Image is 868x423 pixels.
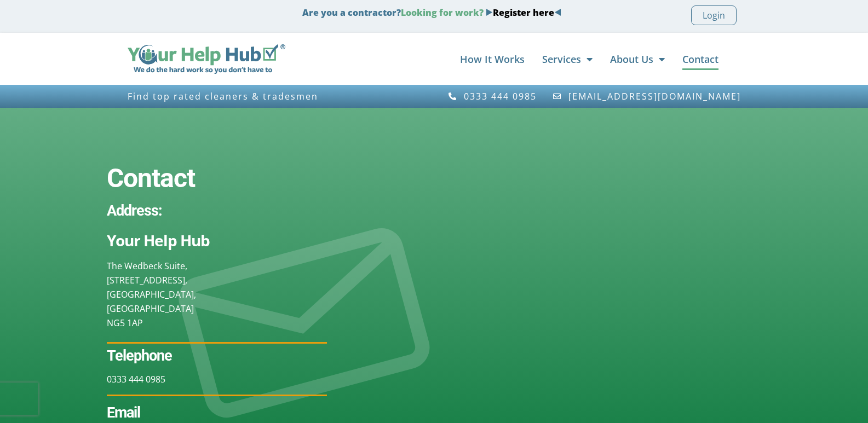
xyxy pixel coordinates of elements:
h2: Telephone [107,345,327,367]
span: [EMAIL_ADDRESS][DOMAIN_NAME] [566,91,741,101]
a: About Us [610,48,665,70]
a: 0333 444 0985 [107,373,165,385]
h2: Contact [107,163,327,194]
span: Login [703,8,725,22]
img: Your Help Hub Wide Logo [128,44,286,74]
h3: Find top rated cleaners & tradesmen [128,91,429,101]
a: How It Works [460,48,525,70]
a: Register here [493,7,554,19]
img: Blue Arrow - Right [486,9,493,16]
strong: Are you a contractor? [302,7,561,19]
strong: Your Help Hub [107,230,210,251]
a: Contact [682,48,718,70]
a: Services [542,48,593,70]
h2: Address: [107,200,327,222]
span: Looking for work? [401,7,484,19]
a: 0333 444 0985 [448,91,537,101]
a: Login [691,5,737,25]
p: The Wedbeck Suite, [STREET_ADDRESS], [GEOGRAPHIC_DATA], [GEOGRAPHIC_DATA] NG5 1AP [107,259,327,330]
img: Blue Arrow - Left [554,9,561,16]
nav: Menu [296,48,718,70]
a: [EMAIL_ADDRESS][DOMAIN_NAME] [552,91,741,101]
span: 0333 444 0985 [461,91,537,101]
